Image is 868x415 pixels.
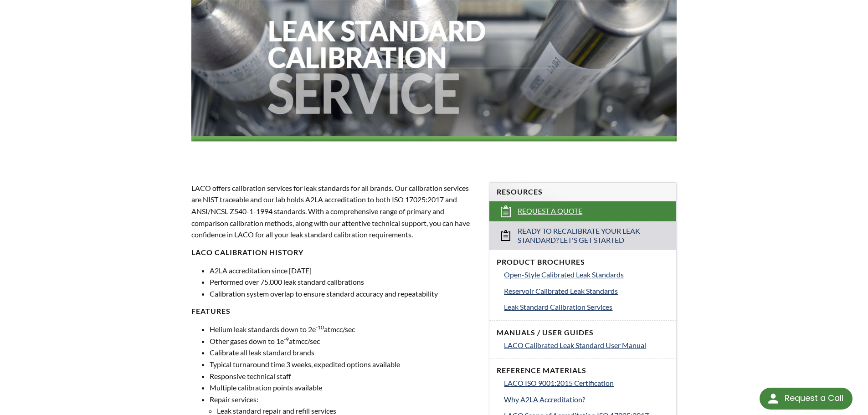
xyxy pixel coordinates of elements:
li: Responsive technical staff [210,370,478,382]
a: LACO ISO 9001:2015 Certification [504,377,669,389]
li: Calibration system overlap to ensure standard accuracy and repeatability [210,288,478,300]
a: Reservoir Calibrated Leak Standards [504,285,669,297]
sup: -10 [316,324,324,331]
h4: Reference Materials [497,366,669,375]
a: Ready to Recalibrate Your Leak Standard? Let's Get Started [489,221,676,250]
span: Open-Style Calibrated Leak Standards [504,270,624,279]
strong: LACO Calibration History [191,248,303,256]
span: Leak Standard Calibration Services [504,302,612,311]
li: Multiple calibration points available [210,382,478,394]
span: Ready to Recalibrate Your Leak Standard? Let's Get Started [518,226,649,246]
a: LACO Calibrated Leak Standard User Manual [504,339,669,351]
li: Helium leak standards down to 2e atmcc/sec [210,323,478,335]
span: Request a Quote [518,206,582,216]
a: Why A2LA Accreditation? [504,394,669,405]
img: round button [766,391,781,406]
span: Reservoir Calibrated Leak Standards [504,287,618,295]
a: Request a Quote [489,201,676,221]
span: LACO Calibrated Leak Standard User Manual [504,341,646,349]
sup: -9 [284,336,289,343]
span: Why A2LA Accreditation? [504,395,585,404]
h4: Product Brochures [497,257,669,267]
h4: FEATURES [191,307,478,316]
a: Open-Style Calibrated Leak Standards [504,269,669,281]
li: A2LA accreditation since [DATE] [210,265,478,277]
div: Request a Call [760,388,853,410]
span: LACO ISO 9001:2015 Certification [504,379,614,387]
h4: Resources [497,187,669,197]
li: Other gases down to 1e atmcc/sec [210,335,478,347]
h4: Manuals / User Guides [497,328,669,338]
li: Typical turnaround time 3 weeks, expedited options available [210,359,478,370]
li: Calibrate all leak standard brands [210,347,478,359]
a: Leak Standard Calibration Services [504,301,669,313]
p: LACO offers calibration services for leak standards for all brands. Our calibration services are ... [191,182,478,241]
li: Performed over 75,000 leak standard calibrations [210,276,478,288]
div: Request a Call [785,388,843,409]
